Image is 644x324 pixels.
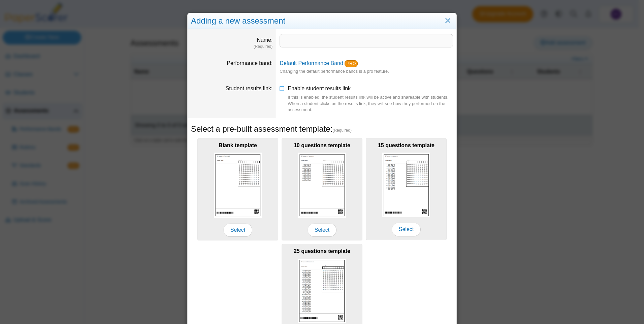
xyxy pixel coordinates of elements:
b: Blank template [219,142,257,148]
h5: Select a pre-built assessment template: [191,123,453,135]
b: 25 questions template [294,248,350,254]
img: scan_sheet_blank.png [214,153,262,218]
label: Student results link [226,86,273,91]
img: scan_sheet_25_questions.png [298,259,346,323]
a: Close [443,15,453,27]
dfn: (Required) [191,44,272,50]
span: Select [223,223,252,237]
div: Adding a new assessment [188,13,456,29]
label: Performance band [227,60,272,66]
label: Name [257,37,272,43]
a: PRO [345,60,358,67]
b: 15 questions template [378,142,434,148]
span: (Required) [332,128,352,133]
b: 10 questions template [294,142,350,148]
span: Enable student results link [288,86,453,113]
small: Changing the default performance bands is a pro feature. [280,69,389,74]
img: scan_sheet_15_questions.png [382,153,430,217]
span: Select [392,223,421,236]
div: If this is enabled, the student results link will be active and shareable with students. When a s... [288,94,453,113]
span: Select [308,223,336,237]
img: scan_sheet_10_questions.png [298,153,346,218]
a: Default Performance Band [280,60,343,66]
